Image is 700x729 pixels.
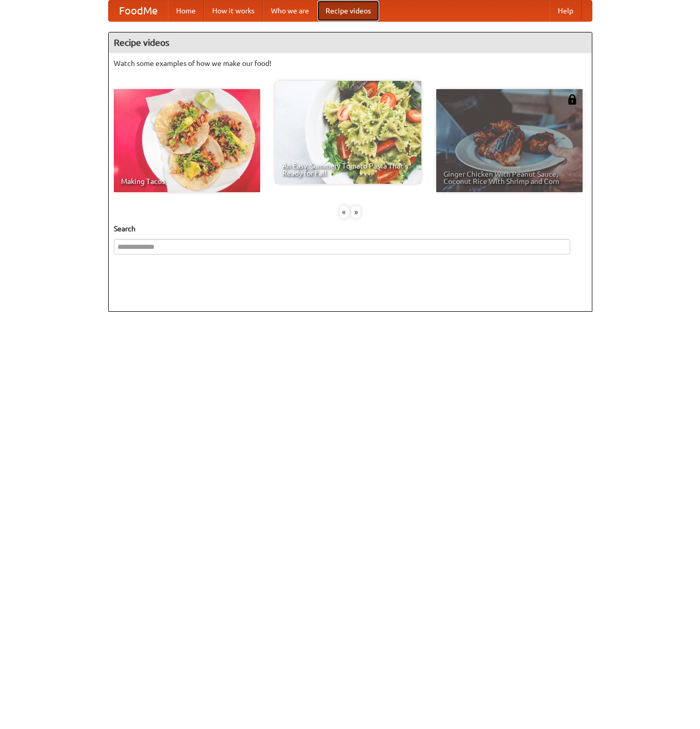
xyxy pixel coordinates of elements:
a: FoodMe [109,1,168,21]
a: An Easy, Summery Tomato Pasta That's Ready for Fall [275,81,421,184]
span: Making Tacos [121,178,253,185]
a: Making Tacos [114,89,260,192]
a: Recipe videos [317,1,379,21]
p: Watch some examples of how we make our food! [114,58,587,69]
div: » [351,206,361,218]
a: Help [550,1,582,21]
a: How it works [204,1,263,21]
span: An Easy, Summery Tomato Pasta That's Ready for Fall [282,162,414,177]
a: Who we are [263,1,317,21]
h5: Search [114,224,587,234]
a: Home [168,1,204,21]
img: 483408.png [567,94,577,105]
h4: Recipe videos [109,32,592,53]
div: « [339,206,349,218]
